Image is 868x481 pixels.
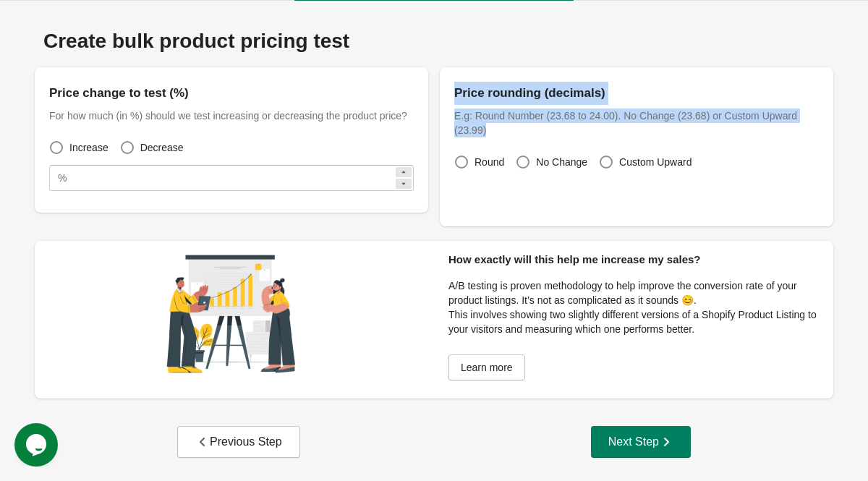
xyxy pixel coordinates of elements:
div: Price change to test (%) [49,82,414,105]
div: Create bulk product pricing test [35,30,833,53]
span: No Change [536,155,587,169]
span: Custom Upward [619,155,692,169]
span: Increase [69,140,109,155]
button: Next Step [591,426,691,458]
iframe: chat widget [14,423,61,467]
div: How exactly will this help me increase my sales? [448,241,825,278]
div: E.g: Round Number (23.68 to 24.00). No Change (23.68) or Custom Upward (23.99) [454,108,819,137]
div: Previous Step [195,435,282,449]
span: Learn more [461,362,513,373]
button: Previous Step [177,426,300,458]
span: Round [475,155,504,169]
div: % [58,169,67,187]
div: Next Step [608,435,673,449]
p: A/B testing is proven methodology to help improve the conversion rate of your product listings. I... [448,278,825,307]
span: Decrease [140,140,184,155]
a: Learn more [448,354,525,380]
div: For how much (in %) should we test increasing or decreasing the product price? [49,108,414,123]
p: This involves showing two slightly different versions of a Shopify Product Listing to your visito... [448,307,825,336]
div: Price rounding (decimals) [454,82,819,105]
